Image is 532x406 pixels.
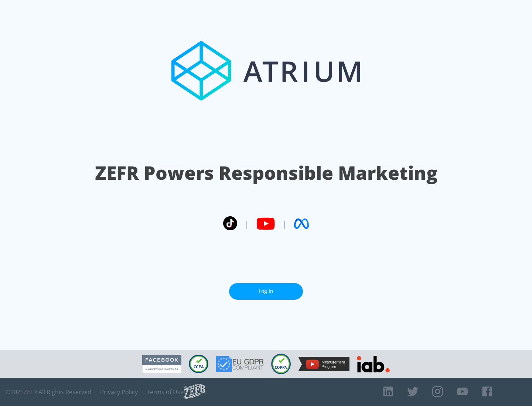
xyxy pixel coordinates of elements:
img: Facebook Marketing Partner [142,355,181,374]
a: Terms of Use [147,388,184,396]
h1: ZEFR Powers Responsible Marketing [95,160,437,186]
a: Privacy Policy [100,388,138,396]
img: COPPA Compliant [271,354,291,374]
a: Log In [229,283,303,300]
img: IAB [357,356,390,372]
img: CCPA Compliant [189,355,208,373]
span: | [282,218,287,229]
img: GDPR Compliant [216,356,264,372]
span: © 2025 ZEFR All Rights Reserved [6,388,91,396]
img: YouTube Measurement Program [298,357,349,371]
span: | [245,218,249,229]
